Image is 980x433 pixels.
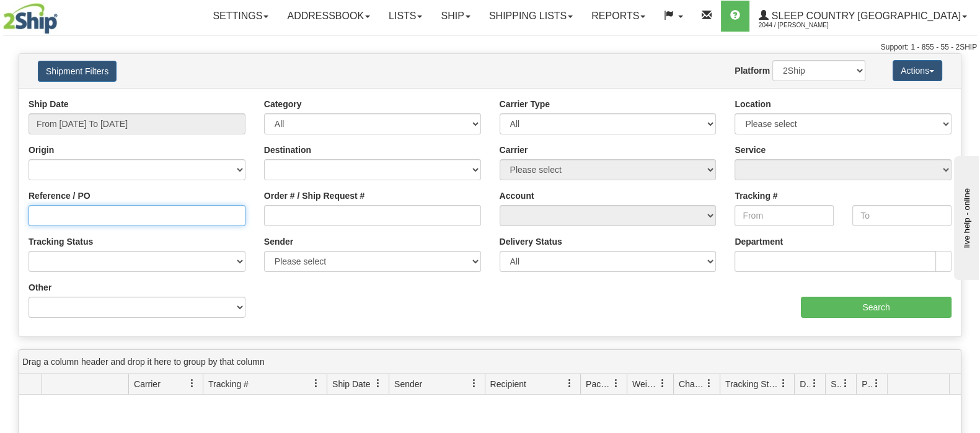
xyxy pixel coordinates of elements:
div: Support: 1 - 855 - 55 - 2SHIP [3,42,977,53]
a: Sender filter column settings [464,373,485,394]
label: Sender [264,235,293,248]
a: Tracking Status filter column settings [773,373,794,394]
span: Pickup Status [862,378,872,390]
label: Location [735,98,770,110]
span: Sender [394,378,422,390]
label: Account [500,190,534,202]
span: Tracking # [208,378,249,390]
label: Other [29,281,51,294]
a: Carrier filter column settings [182,373,203,394]
label: Delivery Status [500,235,562,248]
label: Tracking # [735,190,777,202]
a: Settings [203,1,278,32]
iframe: chat widget [951,153,979,279]
label: Platform [735,64,770,77]
a: Reports [582,1,655,32]
a: Recipient filter column settings [559,373,580,394]
label: Destination [264,144,311,156]
button: Shipment Filters [38,61,117,82]
a: Charge filter column settings [699,373,720,394]
label: Reference / PO [29,190,90,202]
a: Tracking # filter column settings [306,373,327,394]
span: Charge [679,378,705,390]
span: Recipient [490,378,526,390]
a: Addressbook [278,1,379,32]
span: Shipment Issues [831,378,841,390]
a: Ship [431,1,479,32]
label: Category [264,98,302,110]
span: Ship Date [332,378,370,390]
div: grid grouping header [19,350,961,374]
label: Carrier Type [500,98,550,110]
label: Service [735,144,766,156]
span: Tracking Status [725,378,779,390]
a: Sleep Country [GEOGRAPHIC_DATA] 2044 / [PERSON_NAME] [749,1,976,32]
a: Shipment Issues filter column settings [835,373,856,394]
label: Department [735,235,783,248]
img: logo2044.jpg [3,3,58,34]
span: 2044 / [PERSON_NAME] [759,19,852,32]
span: Sleep Country [GEOGRAPHIC_DATA] [769,11,961,21]
span: Delivery Status [800,378,810,390]
button: Actions [893,60,942,81]
a: Shipping lists [480,1,582,32]
input: From [735,205,834,226]
a: Weight filter column settings [652,373,673,394]
span: Weight [632,378,658,390]
label: Origin [29,144,54,156]
span: Carrier [134,378,161,390]
a: Ship Date filter column settings [368,373,389,394]
a: Lists [379,1,431,32]
label: Carrier [500,144,528,156]
a: Packages filter column settings [606,373,627,394]
span: Packages [586,378,612,390]
a: Delivery Status filter column settings [804,373,825,394]
a: Pickup Status filter column settings [866,373,887,394]
label: Order # / Ship Request # [264,190,365,202]
input: Search [801,297,951,318]
label: Tracking Status [29,235,93,248]
label: Ship Date [29,98,69,110]
input: To [852,205,951,226]
div: live help - online [9,11,115,20]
